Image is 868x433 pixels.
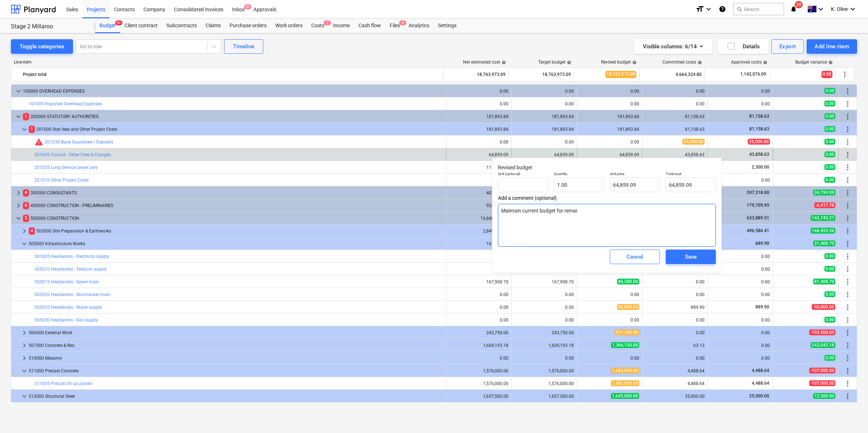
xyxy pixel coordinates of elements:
[645,89,705,94] div: 0.00
[498,164,716,171] p: Revised budget
[35,381,92,386] a: 511005 Precast tilt up panels
[449,216,508,221] div: 16,660,347.56
[14,112,23,121] span: keyboard_arrow_down
[449,89,508,94] div: 0.00
[666,171,716,178] p: Total cost
[755,241,770,246] span: 889.90
[843,303,852,312] span: More actions
[449,139,508,145] div: 0.00
[615,329,639,335] span: 347,250.00
[843,316,852,324] span: More actions
[824,139,835,145] span: 0.00
[746,190,770,195] span: 247,318.00
[23,187,443,199] div: 300000 CONSULTANTS
[645,292,705,297] div: 0.00
[20,227,29,235] span: keyboard_arrow_right
[95,19,120,33] div: Budget
[685,252,697,262] div: Save
[843,100,852,108] span: More actions
[611,380,639,386] span: 1,683,000.00
[20,328,29,337] span: keyboard_arrow_right
[565,60,571,65] span: help
[645,305,705,310] div: 889.90
[35,138,43,146] span: Committed costs exceed revised budget
[329,19,354,33] a: Income
[14,214,23,223] span: keyboard_arrow_down
[645,279,705,284] div: 0.00
[23,189,29,196] span: 4
[29,126,35,133] span: 1
[23,85,443,97] div: 100000 OVERHEAD EXPENSES
[434,19,461,33] div: Settings
[812,304,835,310] span: -50,000.00
[35,279,99,284] a: 505015 Headworks - Sewer main
[515,279,574,284] div: 167,908.70
[751,165,770,170] span: 2,300.00
[515,114,574,119] div: 181,893.84
[307,19,329,33] div: Costs
[446,69,506,80] div: 18,763,973.09
[843,201,852,210] span: More actions
[822,71,832,78] span: 0.00
[645,381,705,386] div: 4,488.64
[816,5,825,13] i: keyboard_arrow_down
[20,354,29,363] span: keyboard_arrow_right
[843,163,852,172] span: More actions
[696,60,702,65] span: help
[554,171,604,178] p: Quantity
[751,381,770,386] span: 4,488.64
[617,279,639,284] span: 86,500.00
[711,343,770,348] div: 0.00
[843,125,852,134] span: More actions
[711,267,770,272] div: 0.00
[354,19,385,33] a: Cash flow
[580,152,639,157] div: 64,859.09
[682,139,705,145] span: 35,000.00
[225,19,271,33] div: Purchase orders
[840,70,849,79] span: More actions
[515,317,574,323] div: 0.00
[498,195,716,201] span: Add a comment (optional)
[795,1,803,8] span: 29
[711,254,770,259] div: 0.00
[731,60,767,65] div: Approved costs
[843,150,852,159] span: More actions
[515,152,574,157] div: 64,859.09
[666,250,716,264] button: Save
[463,60,506,65] div: Net estimated cost
[843,112,852,121] span: More actions
[645,356,705,361] div: 0.00
[719,5,726,13] i: Knowledge base
[35,305,102,310] a: 505025 Headworks - Water supply
[645,317,705,323] div: 0.00
[824,101,835,106] span: 0.00
[813,240,835,246] span: 31,408.70
[29,227,35,234] span: 4
[843,379,852,388] span: More actions
[449,178,508,183] div: 0.00
[746,228,770,233] span: 496,586.41
[449,317,508,323] div: 0.00
[711,101,770,106] div: 0.00
[843,341,852,350] span: More actions
[631,60,637,65] span: help
[727,42,760,51] div: Details
[824,266,835,272] span: 0.00
[23,69,440,80] div: Project total
[809,329,835,335] span: -103,500.00
[35,178,89,183] a: 201076 Other Project Costs
[626,252,643,262] div: Cancel
[35,317,98,323] a: 505030 Headworks - Gas supply
[848,5,857,13] i: keyboard_arrow_down
[809,380,835,386] span: -107,000.00
[162,19,201,33] a: Subcontracts
[662,60,702,65] div: Committed costs
[824,253,835,259] span: 0.00
[610,250,660,264] button: Cancel
[29,340,443,351] div: 507000 Concrete & Reo
[515,101,574,106] div: 0.00
[449,190,508,195] div: 401,660.90
[580,89,639,94] div: 0.00
[824,177,835,183] span: 0.00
